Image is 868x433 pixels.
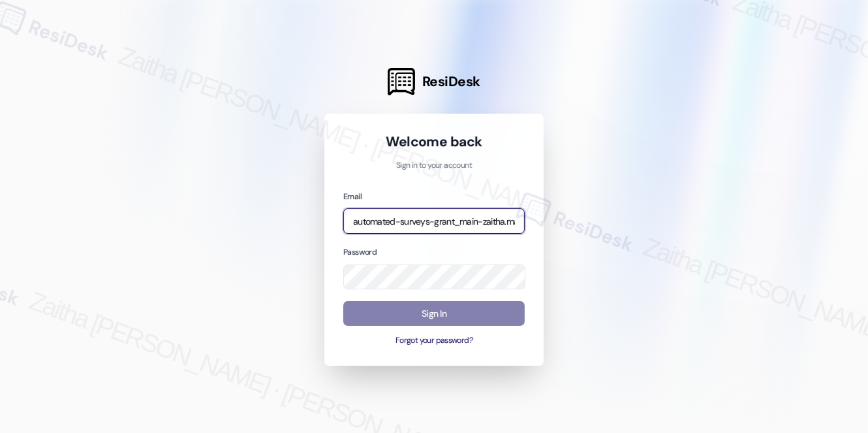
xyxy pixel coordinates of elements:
p: Sign in to your account [343,160,525,172]
h1: Welcome back [343,133,525,151]
input: name@example.com [343,208,525,234]
span: ResiDesk [422,72,480,91]
button: Sign In [343,301,525,327]
label: Email [343,191,362,202]
img: ResiDesk Logo [388,68,415,95]
label: Password [343,247,377,257]
button: Forgot your password? [343,335,525,347]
